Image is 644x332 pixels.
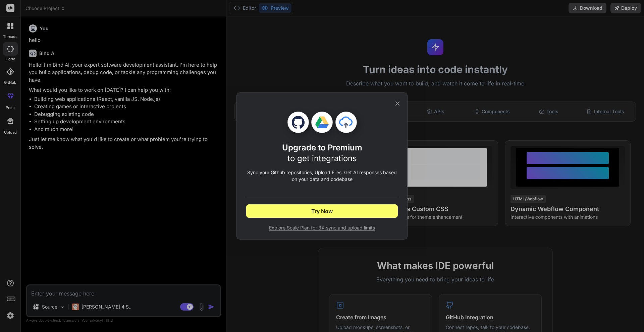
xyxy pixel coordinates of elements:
[311,207,333,215] span: Try Now
[282,142,362,164] h1: Upgrade to Premium
[246,224,398,231] span: Explore Scale Plan for 3X sync and upload limits
[246,169,398,183] p: Sync your Github repositories, Upload Files. Get AI responses based on your data and codebase
[287,153,357,163] span: to get integrations
[246,204,398,218] button: Try Now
